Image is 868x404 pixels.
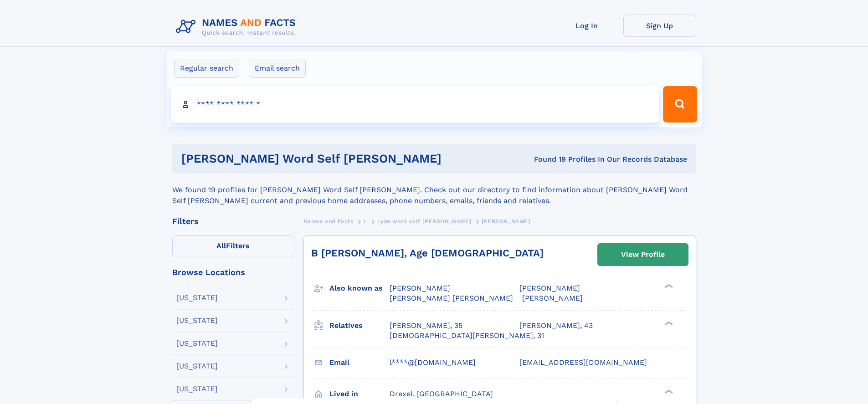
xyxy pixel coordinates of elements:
[377,215,471,227] a: Lyon word self [PERSON_NAME]
[663,283,673,289] div: ❯
[176,385,218,393] div: [US_STATE]
[329,386,390,402] h3: Lived in
[329,355,390,370] h3: Email
[519,321,593,331] a: [PERSON_NAME], 43
[216,241,226,250] span: All
[390,294,513,302] span: [PERSON_NAME] [PERSON_NAME]
[364,215,367,227] a: L
[623,15,696,37] a: Sign Up
[176,294,218,302] div: [US_STATE]
[488,154,687,164] div: Found 19 Profiles In Our Records Database
[172,268,294,276] div: Browse Locations
[181,153,488,164] h1: [PERSON_NAME] word self [PERSON_NAME]
[329,318,390,333] h3: Relatives
[482,218,530,225] span: [PERSON_NAME]
[176,340,218,347] div: [US_STATE]
[176,363,218,370] div: [US_STATE]
[390,331,544,341] a: [DEMOGRAPHIC_DATA][PERSON_NAME], 31
[172,174,696,206] div: We found 19 profiles for [PERSON_NAME] Word Self [PERSON_NAME]. Check out our directory to find i...
[390,321,462,331] a: [PERSON_NAME], 35
[519,284,580,292] span: [PERSON_NAME]
[174,59,239,78] label: Regular search
[663,320,673,326] div: ❯
[377,218,471,225] span: Lyon word self [PERSON_NAME]
[172,15,303,39] img: Logo Names and Facts
[621,244,665,265] div: View Profile
[598,244,688,266] a: View Profile
[519,358,647,367] span: [EMAIL_ADDRESS][DOMAIN_NAME]
[390,284,450,292] span: [PERSON_NAME]
[329,281,390,296] h3: Also known as
[172,235,294,257] label: Filters
[172,217,294,225] div: Filters
[249,59,306,78] label: Email search
[522,294,583,302] span: [PERSON_NAME]
[171,86,659,123] input: search input
[311,247,544,259] a: B [PERSON_NAME], Age [DEMOGRAPHIC_DATA]
[663,389,673,394] div: ❯
[390,389,493,398] span: Drexel, [GEOGRAPHIC_DATA]
[550,15,623,37] a: Log In
[663,86,697,123] button: Search Button
[176,317,218,324] div: [US_STATE]
[364,218,367,225] span: L
[303,215,354,227] a: Names and Facts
